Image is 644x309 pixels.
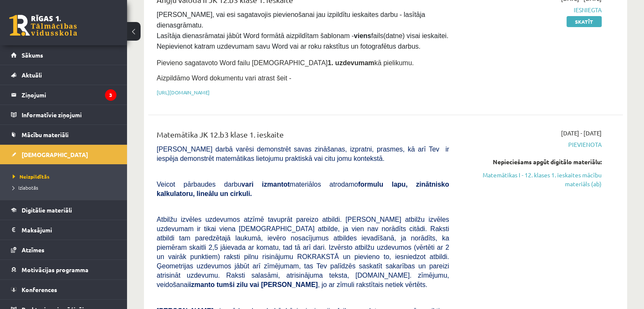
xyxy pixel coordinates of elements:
span: [DATE] - [DATE] [561,129,602,138]
span: Sākums [22,51,43,59]
span: Aktuāli [22,71,42,79]
a: Informatīvie ziņojumi [11,105,116,124]
legend: Ziņojumi [22,85,116,105]
div: Nepieciešams apgūt digitālo materiālu: [462,157,602,166]
span: [PERSON_NAME], vai esi sagatavojis pievienošanai jau izpildītu ieskaites darbu - lasītāja dienasg... [157,11,450,50]
a: Izlabotās [13,184,119,191]
span: Atzīmes [22,246,44,254]
b: tumši zilu vai [PERSON_NAME] [216,281,318,288]
a: Maksājumi [11,220,116,240]
a: Rīgas 1. Tālmācības vidusskola [9,15,77,36]
a: Mācību materiāli [11,125,116,144]
span: Iesniegta [462,6,602,14]
a: Ziņojumi3 [11,85,116,105]
a: Motivācijas programma [11,260,116,279]
span: Aizpildāmo Word dokumentu vari atrast šeit - [157,74,291,82]
legend: Maksājumi [22,220,116,240]
span: Mācību materiāli [22,131,69,138]
span: Atbilžu izvēles uzdevumos atzīmē tavuprāt pareizo atbildi. [PERSON_NAME] atbilžu izvēles uzdevuma... [157,216,449,288]
a: Konferences [11,280,116,299]
a: [DEMOGRAPHIC_DATA] [11,145,116,164]
strong: viens [354,32,371,39]
span: [PERSON_NAME] darbā varēsi demonstrēt savas zināšanas, izpratni, prasmes, kā arī Tev ir iespēja d... [157,146,449,162]
a: Matemātikas I - 12. klases 1. ieskaites mācību materiāls (ab) [462,171,602,188]
span: Veicot pārbaudes darbu materiālos atrodamo [157,181,449,197]
span: Pievieno sagatavoto Word failu [DEMOGRAPHIC_DATA] kā pielikumu. [157,59,414,66]
span: Konferences [22,286,57,293]
a: Skatīt [567,16,602,27]
span: Pievienota [462,140,602,149]
a: Digitālie materiāli [11,200,116,220]
a: Sākums [11,45,116,65]
a: Neizpildītās [13,173,119,180]
span: Digitālie materiāli [22,206,72,214]
b: vari izmantot [241,181,290,188]
strong: 1. uzdevumam [328,59,374,66]
span: Neizpildītās [13,173,50,180]
span: Motivācijas programma [22,266,88,273]
span: [DEMOGRAPHIC_DATA] [22,151,88,158]
b: formulu lapu, zinātnisko kalkulatoru, lineālu un cirkuli. [157,181,449,197]
a: Aktuāli [11,65,116,85]
b: izmanto [189,281,215,288]
a: [URL][DOMAIN_NAME] [157,89,210,96]
legend: Informatīvie ziņojumi [22,105,116,124]
span: Izlabotās [13,184,38,191]
a: Atzīmes [11,240,116,259]
i: 3 [105,89,116,101]
div: Matemātika JK 12.b3 klase 1. ieskaite [157,129,449,144]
